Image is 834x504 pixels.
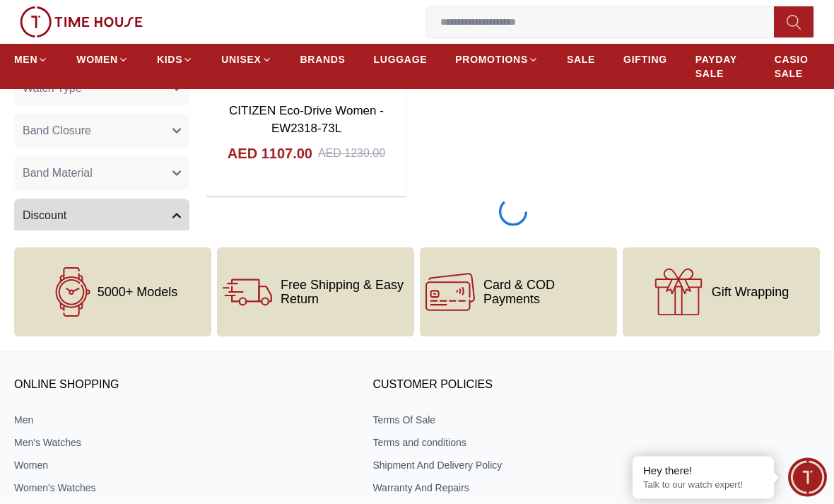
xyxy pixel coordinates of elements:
a: WOMEN [76,47,129,72]
a: MEN [14,47,48,72]
span: Gift Wrapping [712,286,789,300]
p: Talk to our watch expert! [643,479,763,491]
span: Band Material [23,165,93,182]
span: KIDS [157,52,182,66]
img: ... [20,6,143,37]
a: Warranty And Repairs [372,481,700,495]
span: SALE [567,52,595,66]
a: BRANDS [300,47,346,72]
h4: AED 1107.00 [228,144,312,164]
a: KIDS [157,47,193,72]
a: Women [14,458,341,472]
a: Shipment And Delivery Policy [372,458,700,472]
a: PAYDAY SALE [695,47,746,86]
button: Band Material [14,157,189,191]
a: Men [14,413,341,427]
span: MEN [14,52,37,66]
span: Discount [23,208,66,225]
a: Men's Watches [14,435,341,450]
h3: CUSTOMER POLICIES [372,375,700,396]
h3: ONLINE SHOPPING [14,375,341,396]
span: PROMOTIONS [455,52,528,66]
span: Free Shipping & Easy Return [281,279,409,307]
a: SALE [567,47,595,72]
a: CITIZEN Eco-Drive Women - EW2318-73L [229,105,384,136]
div: AED 1230.00 [318,146,385,163]
span: 5000+ Models [98,286,178,300]
a: PROMOTIONS [455,47,539,72]
button: Discount [14,199,189,233]
span: CASIO SALE [775,52,820,81]
a: Terms and conditions [372,435,700,450]
span: Card & COD Payments [483,279,611,307]
a: Terms Of Sale [372,413,700,427]
span: GIFTING [623,52,667,66]
span: WOMEN [76,52,118,66]
span: UNISEX [221,52,261,66]
a: CASIO SALE [775,47,820,86]
a: GIFTING [623,47,667,72]
span: BRANDS [300,52,346,66]
span: Band Closure [23,123,91,140]
div: Chat Widget [788,458,827,497]
a: LUGGAGE [374,47,428,72]
span: PAYDAY SALE [695,52,746,81]
button: Band Closure [14,115,189,148]
span: LUGGAGE [374,52,428,66]
a: Women's Watches [14,481,341,495]
a: UNISEX [221,47,271,72]
div: Hey there! [643,464,763,478]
